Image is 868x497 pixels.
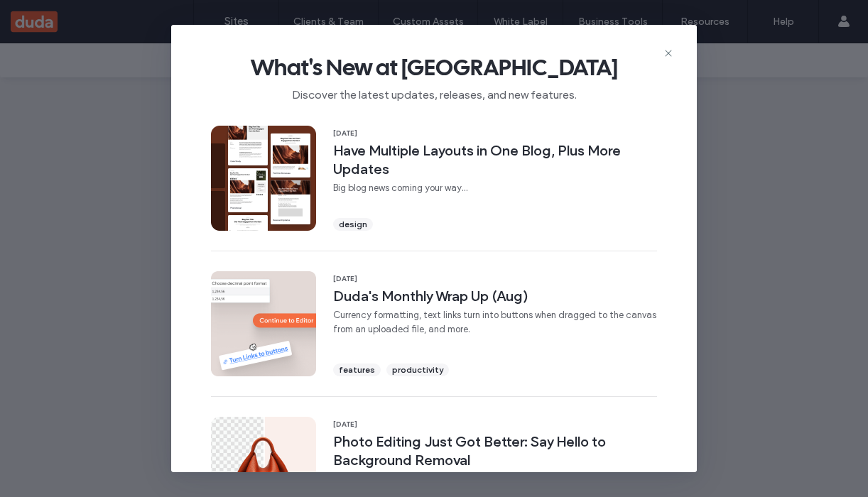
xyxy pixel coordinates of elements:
span: Duda's Monthly Wrap Up (Aug) [333,287,657,305]
span: Have Multiple Layouts in One Blog, Plus More Updates [333,141,657,178]
span: [DATE] [333,420,657,430]
span: What's New at [GEOGRAPHIC_DATA] [194,53,674,82]
span: Discover the latest updates, releases, and new features. [194,82,674,103]
span: design [339,218,367,231]
span: Currency formatting, text links turn into buttons when dragged to the canvas from an uploaded fil... [333,308,657,337]
span: [DATE] [333,129,657,138]
span: [DATE] [333,274,657,284]
span: productivity [392,364,443,376]
span: Photo Editing Just Got Better: Say Hello to Background Removal [333,432,657,469]
span: features [339,364,375,376]
span: Big blog news coming your way... [333,181,657,195]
